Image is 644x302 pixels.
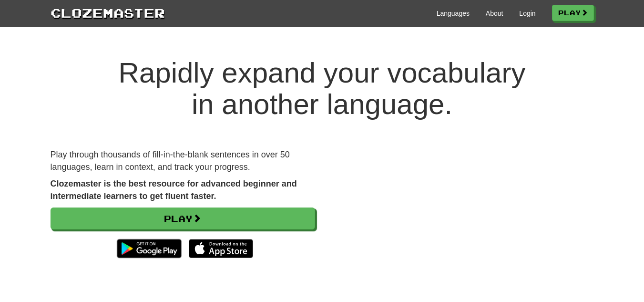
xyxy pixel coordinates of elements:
a: Login [519,9,535,18]
a: Clozemaster [51,4,165,21]
strong: Clozemaster is the best resource for advanced beginner and intermediate learners to get fluent fa... [51,179,297,201]
a: About [486,9,503,18]
a: Play [552,5,594,21]
a: Play [51,208,315,229]
img: Get it on Google Play [112,234,186,263]
p: Play through thousands of fill-in-the-blank sentences in over 50 languages, learn in context, and... [51,149,315,173]
img: Download_on_the_App_Store_Badge_US-UK_135x40-25178aeef6eb6b83b96f5f2d004eda3bffbb37122de64afbaef7... [189,239,253,258]
a: Languages [437,9,470,18]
